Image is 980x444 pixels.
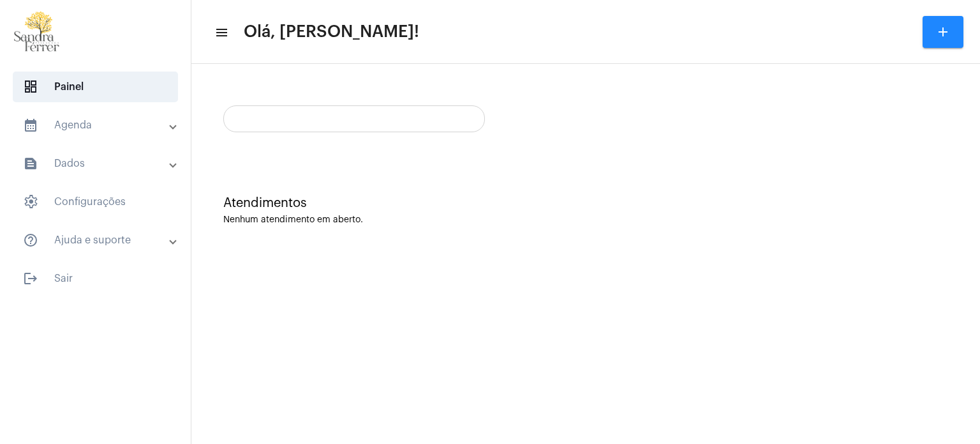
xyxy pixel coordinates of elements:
[13,187,178,217] span: Configurações
[23,194,38,210] span: sidenav icon
[23,271,38,286] mat-icon: sidenav icon
[223,196,948,210] div: Atendimentos
[13,263,178,294] span: Sair
[223,215,948,225] div: Nenhum atendimento em aberto.
[935,24,951,40] mat-icon: add
[10,6,64,57] img: 87cae55a-51f6-9edc-6e8c-b06d19cf5cca.png
[23,118,170,133] mat-panel-title: Agenda
[8,110,191,141] mat-expansion-panel-header: sidenav iconAgenda
[13,72,178,102] span: Painel
[23,233,38,248] mat-icon: sidenav icon
[214,25,227,40] mat-icon: sidenav icon
[23,79,38,95] span: sidenav icon
[244,22,419,42] span: Olá, [PERSON_NAME]!
[23,156,170,171] mat-panel-title: Dados
[8,148,191,179] mat-expansion-panel-header: sidenav iconDados
[8,225,191,256] mat-expansion-panel-header: sidenav iconAjuda e suporte
[23,118,38,133] mat-icon: sidenav icon
[23,233,170,248] mat-panel-title: Ajuda e suporte
[23,156,38,171] mat-icon: sidenav icon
